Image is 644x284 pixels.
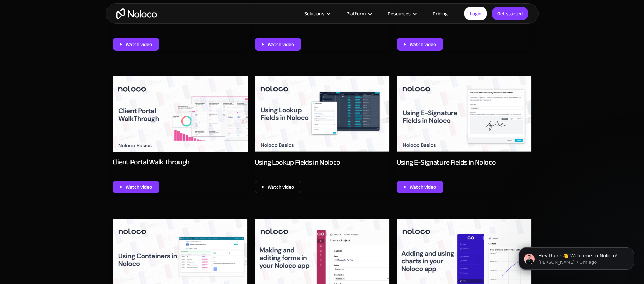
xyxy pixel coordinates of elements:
div: Solutions [304,9,324,18]
div: Platform [338,9,379,18]
div: Watch video [268,40,294,49]
div: Watch video [126,40,152,49]
div: Watch video [410,40,436,49]
div: Watch video [268,183,294,191]
div: Resources [379,9,424,18]
div: Resources [388,9,411,18]
div: Using E-Signature Fields in Noloco [397,158,496,167]
a: Get started [492,7,528,20]
a: Client Portal Walk ThroughWatch video [113,76,248,193]
div: Client Portal Walk Through [113,157,190,167]
div: Watch video [410,183,436,191]
div: Solutions [296,9,338,18]
iframe: Intercom notifications message [509,233,644,281]
a: Using Lookup Fields in NolocoWatch video [255,76,390,193]
a: home [116,8,157,19]
a: Pricing [424,9,456,18]
div: Using Lookup Fields in Noloco [255,158,340,167]
a: Using E-Signature Fields in NolocoWatch video [397,76,532,193]
div: Watch video [126,183,152,191]
a: Login [464,7,487,20]
div: Platform [346,9,366,18]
